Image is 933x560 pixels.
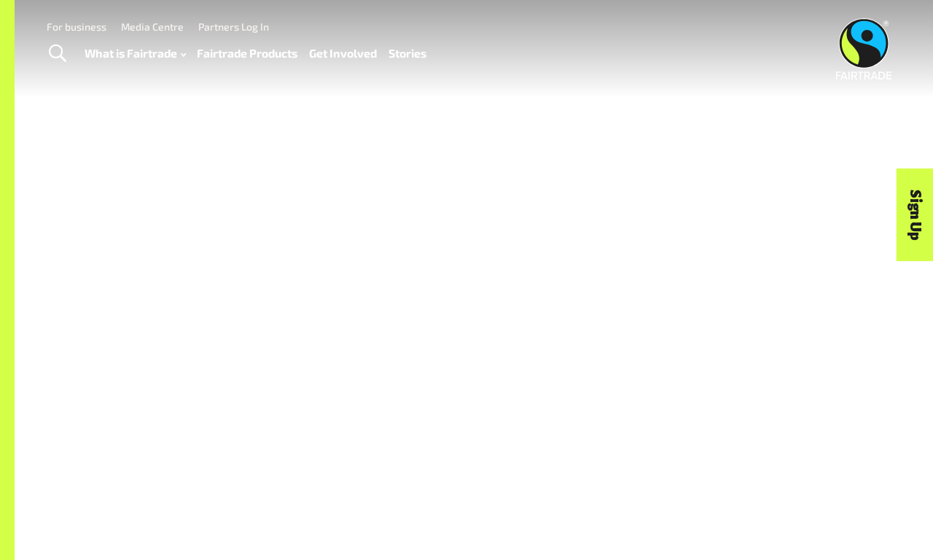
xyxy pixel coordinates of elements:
[197,43,297,63] a: Fairtrade Products
[198,20,269,33] a: Partners Log In
[121,20,184,33] a: Media Centre
[836,18,892,79] img: Fairtrade Australia New Zealand logo
[389,43,426,63] a: Stories
[85,43,186,63] a: What is Fairtrade
[47,20,106,33] a: For business
[39,36,75,72] a: Toggle Search
[309,43,377,63] a: Get Involved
